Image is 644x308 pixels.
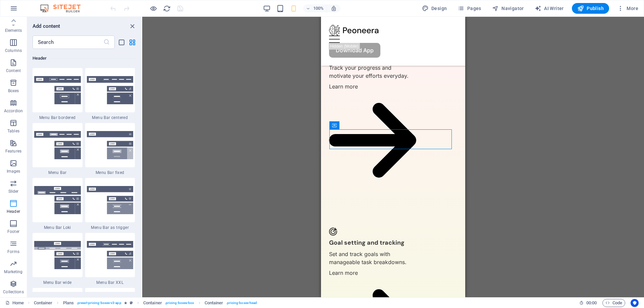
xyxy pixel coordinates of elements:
span: Menu Bar Loki [33,225,83,230]
button: close panel [128,22,136,30]
p: Header [7,209,20,214]
p: Marketing [4,269,22,274]
button: reload [163,4,171,12]
button: Design [419,3,450,14]
p: Elements [5,28,22,33]
button: Publish [572,3,609,14]
button: AI Writer [532,3,567,14]
span: Pages [458,5,481,12]
span: Click to select. Double-click to edit [63,299,74,307]
button: Usercentrics [631,299,639,307]
button: grid-view [128,38,136,46]
span: Menu Bar as trigger [85,225,135,230]
span: . preset-pricing-boxes-v3-app [76,299,121,307]
p: Forms [7,249,19,254]
p: Images [7,169,20,174]
h6: Header [33,54,135,62]
span: Click to select. Double-click to edit [34,299,53,307]
span: Design [422,5,447,12]
h6: Session time [579,299,597,307]
span: Menu Bar centered [85,115,135,120]
div: Menu Bar XXL [85,233,135,285]
span: Publish [577,5,604,12]
span: . pricing-boxes-head [226,299,257,307]
div: Menu Bar bordered [33,68,83,120]
input: Search [33,36,103,49]
img: menu-bar-xxl.svg [87,241,133,269]
p: Tables [7,128,19,134]
img: menu-bar-fixed.svg [87,131,133,159]
p: Columns [5,48,22,53]
span: Menu Bar [33,170,83,175]
h6: 100% [313,4,324,12]
p: Features [5,148,21,154]
img: menu-bar-loki.svg [34,186,81,214]
img: menu-bar-centered.svg [87,76,133,104]
img: Editor Logo [39,4,89,12]
div: Menu Bar centered [85,68,135,120]
img: menu-bar-wide.svg [34,241,81,269]
a: Click to cancel selection. Double-click to open Pages [5,299,24,307]
img: menu-bar-bordered.svg [34,76,81,104]
p: Content [6,68,21,73]
button: Pages [455,3,484,14]
i: On resize automatically adjust zoom level to fit chosen device. [331,5,337,11]
i: This element is a customizable preset [130,301,133,305]
img: menu-bar.svg [34,131,81,159]
button: Code [602,299,625,307]
p: Collections [3,289,23,295]
span: 00 00 [586,299,597,307]
button: list-view [117,38,125,46]
span: Menu Bar fixed [85,170,135,175]
span: Click to select. Double-click to edit [143,299,162,307]
span: Code [605,299,622,307]
span: Menu Bar wide [33,280,83,285]
button: Navigator [489,3,527,14]
span: Navigator [492,5,524,12]
nav: breadcrumb [34,299,257,307]
span: More [617,5,638,12]
div: Menu Bar wide [33,233,83,285]
button: More [614,3,641,14]
span: . pricing-boxes-box [165,299,194,307]
h6: Add content [33,22,60,30]
p: Boxes [8,88,19,94]
img: menu-bar-as-trigger.svg [87,186,133,214]
span: : [591,300,592,305]
div: Menu Bar [33,123,83,175]
i: Reload page [163,5,171,12]
p: Accordion [4,108,23,114]
div: Menu Bar Loki [33,178,83,230]
span: AI Writer [535,5,564,12]
span: Menu Bar XXL [85,280,135,285]
button: Click here to leave preview mode and continue editing [149,4,157,12]
button: 100% [303,4,327,12]
span: Click to select. Double-click to edit [205,299,223,307]
i: Element contains an animation [124,301,127,305]
p: Footer [7,229,19,234]
div: Menu Bar fixed [85,123,135,175]
span: Menu Bar bordered [33,115,83,120]
div: Menu Bar as trigger [85,178,135,230]
p: Slider [8,189,19,194]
